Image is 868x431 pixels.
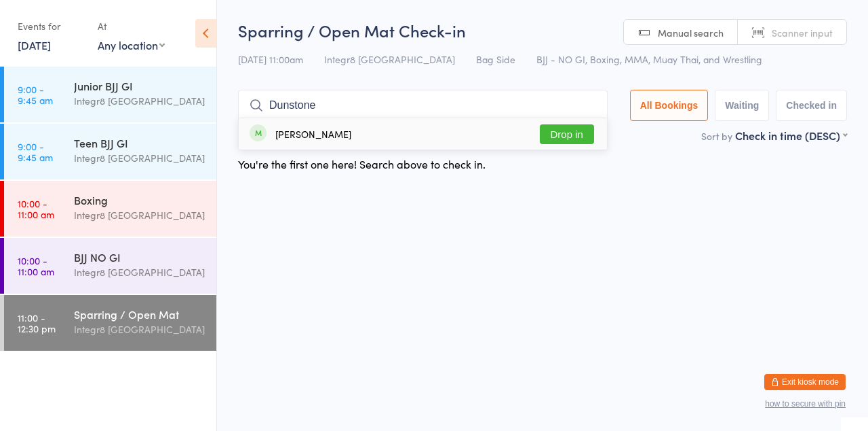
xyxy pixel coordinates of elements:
a: 10:00 -11:00 amBJJ NO GIIntegr8 [GEOGRAPHIC_DATA] [4,238,216,294]
div: You're the first one here! Search above to check in. [238,156,486,171]
span: Scanner input [772,26,833,39]
input: Search [238,90,608,121]
div: Integr8 [GEOGRAPHIC_DATA] [74,264,205,280]
button: Checked in [776,90,847,121]
button: Drop in [540,124,594,144]
h2: Sparring / Open Mat Check-in [238,19,847,41]
div: Sparring / Open Mat [74,307,205,322]
a: [DATE] [18,37,51,52]
div: Integr8 [GEOGRAPHIC_DATA] [74,93,205,109]
time: 10:00 - 11:00 am [18,255,54,277]
div: Boxing [74,192,205,207]
time: 9:00 - 9:45 am [18,141,53,162]
div: Integr8 [GEOGRAPHIC_DATA] [74,207,205,223]
span: [DATE] 11:00am [238,52,303,66]
div: Teen BJJ GI [74,135,205,150]
span: Bag Side [476,52,515,66]
button: All Bookings [630,90,709,121]
a: 9:00 -9:45 amJunior BJJ GIIntegr8 [GEOGRAPHIC_DATA] [4,67,216,122]
button: Exit kiosk mode [764,374,846,390]
button: Waiting [715,90,769,121]
span: Integr8 [GEOGRAPHIC_DATA] [324,52,455,66]
time: 9:00 - 9:45 am [18,84,53,105]
a: 9:00 -9:45 amTeen BJJ GIIntegr8 [GEOGRAPHIC_DATA] [4,124,216,179]
div: Events for [18,15,84,37]
time: 11:00 - 12:30 pm [18,312,56,334]
div: At [98,15,165,37]
div: Integr8 [GEOGRAPHIC_DATA] [74,150,205,166]
button: how to secure with pin [765,399,846,409]
div: BJJ NO GI [74,249,205,264]
span: Manual search [658,26,724,39]
a: 10:00 -11:00 amBoxingIntegr8 [GEOGRAPHIC_DATA] [4,181,216,237]
div: Junior BJJ GI [74,78,205,93]
div: Integr8 [GEOGRAPHIC_DATA] [74,322,205,337]
label: Sort by [701,129,732,143]
span: BJJ - NO GI, Boxing, MMA, Muay Thai, and Wrestling [536,52,762,66]
div: [PERSON_NAME] [275,128,351,139]
a: 11:00 -12:30 pmSparring / Open MatIntegr8 [GEOGRAPHIC_DATA] [4,295,216,351]
div: Any location [98,37,165,52]
div: Check in time (DESC) [735,128,847,143]
time: 10:00 - 11:00 am [18,198,54,220]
